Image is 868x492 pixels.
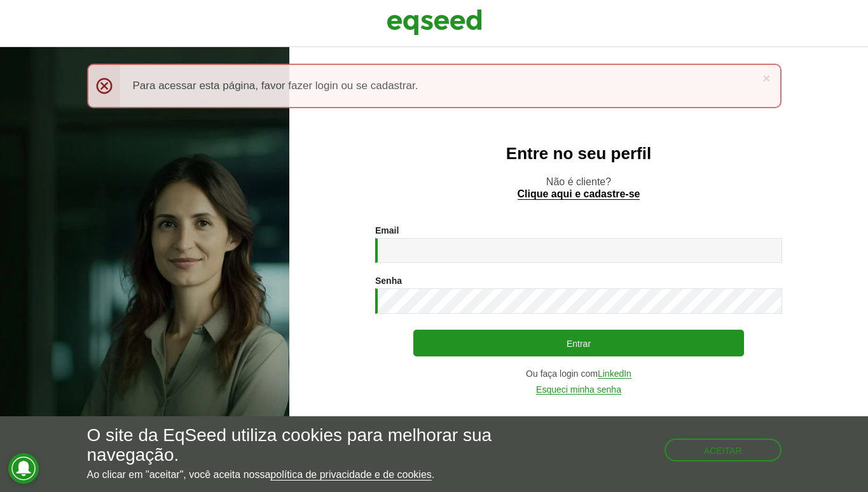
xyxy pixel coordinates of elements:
[762,71,770,85] a: ×
[375,276,402,285] label: Senha
[87,468,504,481] p: Ao clicar em "aceitar", você aceita nossa .
[315,176,843,200] p: Não é cliente?
[387,6,482,38] img: EqSeed Logo
[518,189,640,200] a: Clique aqui e cadastre-se
[270,470,432,481] a: política de privacidade e de cookies
[87,64,782,108] div: Para acessar esta página, favor fazer login ou se cadastrar.
[598,369,631,379] a: LinkedIn
[375,369,782,379] div: Ou faça login com
[375,226,399,235] label: Email
[315,144,843,163] h2: Entre no seu perfil
[413,330,744,356] button: Entrar
[665,439,782,461] button: Aceitar
[536,385,621,395] a: Esqueci minha senha
[87,426,504,465] h5: O site da EqSeed utiliza cookies para melhorar sua navegação.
